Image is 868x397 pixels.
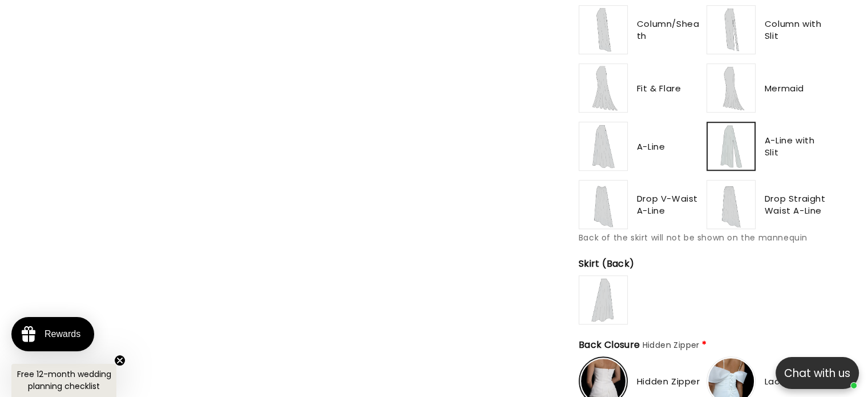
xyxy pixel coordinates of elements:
[735,17,811,37] button: Write a review
[637,82,681,94] span: Fit & Flare
[637,375,700,387] span: Hidden Zipper
[708,65,754,111] img: https://cdn.shopify.com/s/files/1/0750/3832/7081/files/mermaid_dee7e2e6-f0b9-4e85-9a0c-8360725759...
[11,364,116,397] div: Free 12-month wedding planning checklistClose teaser
[579,232,808,243] span: Back of the skirt will not be shown on the mannequin
[76,65,126,74] a: Write a review
[580,7,626,53] img: https://cdn.shopify.com/s/files/1/0750/3832/7081/files/column_b63d2362-462d-4147-b160-3913c547a70...
[765,193,830,216] span: Drop Straight Waist A-Line
[637,193,702,216] span: Drop V-Waist A-Line
[708,182,754,227] img: https://cdn.shopify.com/s/files/1/0750/3832/7081/files/drop-straight-waist-aline_17ac0158-d5ad-45...
[776,357,859,389] button: Open chatbox
[637,141,665,153] span: A-Line
[765,134,830,158] span: A-Line with Slit
[708,7,754,53] img: https://cdn.shopify.com/s/files/1/0750/3832/7081/files/column_with_slit_95bf325b-2d13-487d-92d3-c...
[765,18,830,42] span: Column with Slit
[114,355,126,366] button: Close teaser
[579,257,637,271] span: Skirt (Back)
[765,82,804,94] span: Mermaid
[580,65,626,111] img: https://cdn.shopify.com/s/files/1/0750/3832/7081/files/fit_and_flare_4a72e90a-0f71-42d7-a592-d461...
[776,365,859,382] p: Chat with us
[580,123,626,169] img: https://cdn.shopify.com/s/files/1/0750/3832/7081/files/a-line_37bf069e-4231-4b1a-bced-7ad1a487183...
[765,375,802,387] span: Lace-up
[709,124,753,169] img: https://cdn.shopify.com/s/files/1/0750/3832/7081/files/a-line_slit_3a481983-194c-46fe-90b3-ce96d0...
[580,182,626,227] img: https://cdn.shopify.com/s/files/1/0750/3832/7081/files/drop-v-waist-aline_078bfe7f-748c-4646-87b8...
[45,329,80,339] div: Rewards
[637,18,702,42] span: Column/Sheath
[642,339,699,351] span: Hidden Zipper
[17,368,111,392] span: Free 12-month wedding planning checklist
[579,338,700,352] span: Back Closure
[580,277,626,323] img: https://cdn.shopify.com/s/files/1/0750/3832/7081/files/a-line_-_back_d7571834-916b-4e15-964b-6180...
